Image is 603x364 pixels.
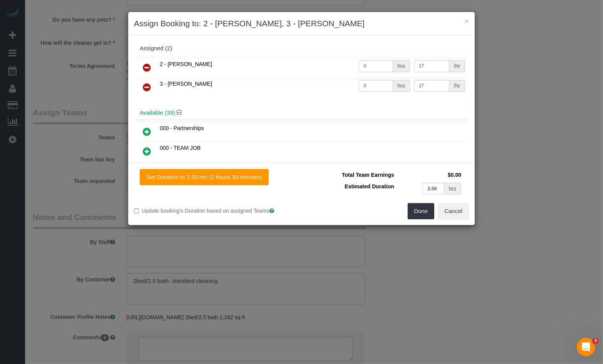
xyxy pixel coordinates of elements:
span: 2 - [PERSON_NAME] [160,61,212,67]
td: Total Team Earnings [307,169,396,181]
div: /hr [449,80,465,92]
div: hrs [393,60,410,72]
span: 3 - [PERSON_NAME] [160,81,212,87]
button: Set Duration to 2.50 hrs (2 hours 30 minutes) [140,169,269,185]
input: Update booking's Duration based on assigned Teams [134,208,139,213]
h4: Available (39) [140,110,463,116]
button: Cancel [438,203,469,219]
button: × [464,17,469,25]
div: /hr [449,60,465,72]
span: 000 - TEAM JOB [160,145,201,151]
button: Done [408,203,435,219]
td: $0.00 [396,169,463,181]
div: hrs [393,80,410,92]
div: hrs [444,183,461,195]
span: 3 [593,338,599,344]
h3: Assign Booking to: 2 - [PERSON_NAME], 3 - [PERSON_NAME] [134,18,469,29]
div: Assigned (2) [140,45,463,52]
iframe: Intercom live chat [577,338,595,356]
span: 000 - Partnerships [160,125,204,131]
label: Update booking's Duration based on assigned Teams [134,207,296,215]
span: Estimated Duration [345,183,394,190]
